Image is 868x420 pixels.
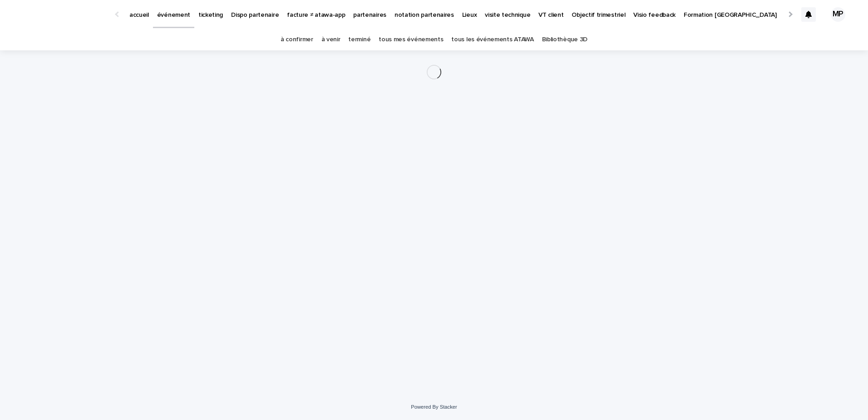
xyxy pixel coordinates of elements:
[451,29,533,50] a: tous les événements ATAWA
[281,29,313,50] a: à confirmer
[18,5,106,24] img: Ls34BcGeRexTGTNfXpUC
[831,7,845,22] div: MP
[411,404,457,410] a: Powered By Stacker
[379,29,443,50] a: tous mes événements
[348,29,370,50] a: terminé
[321,29,340,50] a: à venir
[542,29,587,50] a: Bibliothèque 3D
